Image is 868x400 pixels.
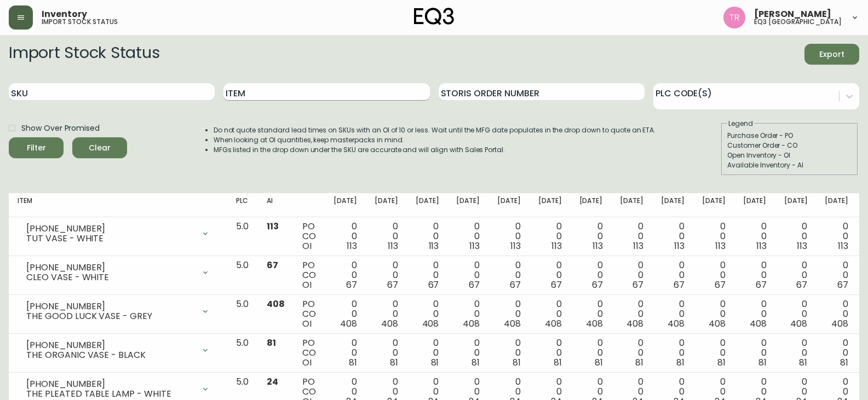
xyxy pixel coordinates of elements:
[633,279,643,291] span: 67
[497,299,521,329] div: 0 0
[267,337,276,349] span: 81
[831,317,848,330] span: 408
[790,317,807,330] span: 408
[538,299,562,329] div: 0 0
[674,279,685,291] span: 67
[456,222,480,251] div: 0 0
[727,160,852,170] div: Available Inventory - AI
[825,299,848,329] div: 0 0
[838,240,848,252] span: 113
[754,19,842,25] h5: eq3 [GEOGRAPHIC_DATA]
[267,375,278,388] span: 24
[702,260,726,290] div: 0 0
[416,299,439,329] div: 0 0
[750,317,767,330] span: 408
[743,222,767,251] div: 0 0
[620,260,643,290] div: 0 0
[416,260,439,290] div: 0 0
[18,222,219,246] div: [PHONE_NUMBER]TUT VASE - WHITE
[551,279,562,291] span: 67
[428,279,439,291] span: 67
[325,193,366,217] th: [DATE]
[756,240,767,252] span: 113
[334,260,357,290] div: 0 0
[734,193,775,217] th: [DATE]
[72,137,127,158] button: Clear
[429,240,439,252] span: 113
[784,299,808,329] div: 0 0
[334,299,357,329] div: 0 0
[840,356,848,369] span: 81
[9,44,159,65] h2: Import Stock Status
[804,44,859,65] button: Export
[799,356,807,369] span: 81
[538,260,562,290] div: 0 0
[743,299,767,329] div: 0 0
[579,338,603,368] div: 0 0
[9,193,227,217] th: Item
[346,279,357,291] span: 67
[375,222,398,251] div: 0 0
[26,311,194,321] div: THE GOOD LUCK VASE - GREY
[702,222,726,251] div: 0 0
[302,279,312,291] span: OI
[715,279,726,291] span: 67
[579,299,603,329] div: 0 0
[414,8,455,25] img: logo
[302,356,312,369] span: OI
[227,295,258,334] td: 5.0
[715,240,726,252] span: 113
[26,350,194,360] div: THE ORGANIC VASE - BLACK
[620,299,643,329] div: 0 0
[456,299,480,329] div: 0 0
[302,222,316,251] div: PO CO
[81,141,118,155] span: Clear
[784,260,808,290] div: 0 0
[727,119,754,129] legend: Legend
[775,193,817,217] th: [DATE]
[26,224,194,234] div: [PHONE_NUMBER]
[743,260,767,290] div: 0 0
[472,356,480,369] span: 81
[375,338,398,368] div: 0 0
[27,141,46,155] div: Filter
[388,240,398,252] span: 113
[227,217,258,256] td: 5.0
[510,279,521,291] span: 67
[510,240,521,252] span: 113
[340,317,357,330] span: 408
[334,338,357,368] div: 0 0
[743,338,767,368] div: 0 0
[227,193,258,217] th: PLC
[469,240,480,252] span: 113
[593,240,603,252] span: 113
[214,135,656,145] li: When looking at OI quantities, keep masterpacks in mind.
[334,222,357,251] div: 0 0
[661,299,685,329] div: 0 0
[754,10,831,19] span: [PERSON_NAME]
[390,356,398,369] span: 81
[18,299,219,323] div: [PHONE_NUMBER]THE GOOD LUCK VASE - GREY
[784,222,808,251] div: 0 0
[661,260,685,290] div: 0 0
[488,193,530,217] th: [DATE]
[366,193,407,217] th: [DATE]
[302,317,312,330] span: OI
[26,302,194,311] div: [PHONE_NUMBER]
[42,10,87,19] span: Inventory
[416,338,439,368] div: 0 0
[302,260,316,290] div: PO CO
[21,123,100,134] span: Show Over Promised
[456,338,480,368] div: 0 0
[661,338,685,368] div: 0 0
[652,193,693,217] th: [DATE]
[571,193,612,217] th: [DATE]
[422,317,439,330] span: 408
[825,338,848,368] div: 0 0
[756,279,767,291] span: 67
[26,389,194,399] div: THE PLEATED TABLE LAMP - WHITE
[579,260,603,290] div: 0 0
[545,317,562,330] span: 408
[530,193,571,217] th: [DATE]
[797,240,807,252] span: 113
